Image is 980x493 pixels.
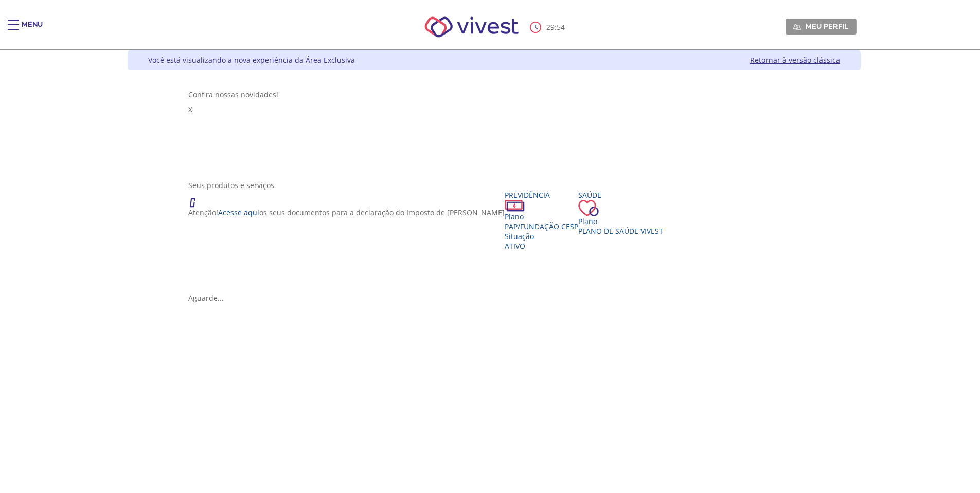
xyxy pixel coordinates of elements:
p: Atenção! os seus documentos para a declaração do Imposto de [PERSON_NAME] [188,208,505,217]
div: Plano [578,216,663,226]
img: Meu perfil [793,23,801,31]
img: ico_atencao.png [188,190,206,208]
a: Acesse aqui [218,208,259,217]
img: ico_dinheiro.png [505,200,525,212]
div: Você está visualizando a nova experiência da Área Exclusiva [148,55,355,65]
span: X [188,105,192,114]
a: Meu perfil [786,19,857,34]
div: : [530,22,567,33]
div: Saúde [578,190,663,200]
div: Aguarde... [188,293,799,303]
img: Vivest [413,5,530,49]
section: <span lang="en" dir="ltr">ProdutosCard</span> [188,180,799,303]
a: Retornar à versão clássica [750,55,840,65]
span: Ativo [505,241,525,251]
div: Menu [22,20,43,40]
section: <span lang="pt-BR" dir="ltr">Visualizador do Conteúdo da Web</span> 1 [188,90,799,170]
a: Saúde PlanoPlano de Saúde VIVEST [578,190,663,236]
span: 29 [546,22,555,32]
span: PAP/Fundação CESP [505,222,578,231]
div: Previdência [505,190,578,200]
span: Plano de Saúde VIVEST [578,226,663,236]
a: Previdência PlanoPAP/Fundação CESP SituaçãoAtivo [505,190,578,251]
img: ico_coracao.png [578,200,599,216]
div: Situação [505,231,578,241]
div: Seus produtos e serviços [188,180,799,190]
span: Meu perfil [806,22,848,31]
div: Plano [505,212,578,222]
span: 54 [557,22,565,32]
div: Confira nossas novidades! [188,90,799,99]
